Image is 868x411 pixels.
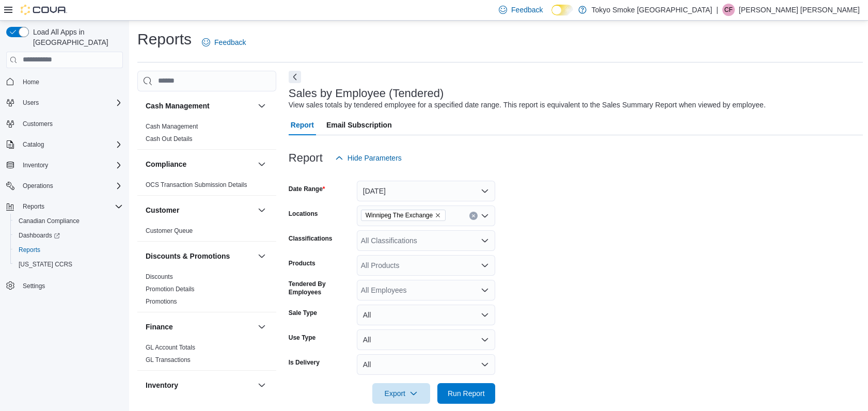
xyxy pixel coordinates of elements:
button: Reports [10,243,127,257]
h3: Inventory [146,380,178,390]
a: [US_STATE] CCRS [14,258,76,271]
span: Home [23,78,39,86]
button: Customer [146,205,254,215]
button: [US_STATE] CCRS [10,257,127,272]
button: Run Report [437,383,495,404]
p: Tokyo Smoke [GEOGRAPHIC_DATA] [592,4,713,16]
button: Clear input [469,212,478,220]
a: GL Account Totals [146,344,195,351]
span: Customer Queue [146,227,193,235]
button: Users [2,96,127,110]
button: Discounts & Promotions [256,250,268,262]
label: Date Range [289,185,325,193]
button: All [357,329,495,350]
button: Operations [2,179,127,193]
span: Hide Parameters [348,153,402,163]
button: All [357,354,495,375]
span: Reports [14,244,123,256]
button: Users [19,97,43,109]
a: Reports [14,244,44,256]
span: [US_STATE] CCRS [19,260,72,268]
label: Is Delivery [289,358,320,367]
label: Products [289,259,315,267]
span: Dashboards [14,229,123,242]
button: Canadian Compliance [10,214,127,228]
span: Canadian Compliance [19,217,80,225]
a: Cash Management [146,123,198,130]
span: Reports [19,246,40,254]
span: OCS Transaction Submission Details [146,181,247,189]
span: Inventory [23,161,48,169]
span: Operations [19,180,123,192]
h3: Report [289,152,323,164]
p: | [716,4,718,16]
span: Feedback [214,37,246,48]
button: Open list of options [481,261,489,270]
span: Inventory [19,159,123,171]
div: Finance [137,341,276,370]
a: Settings [19,280,49,292]
div: Cash Management [137,120,276,149]
span: CF [724,4,733,16]
button: Reports [19,200,49,213]
button: Inventory [19,159,52,171]
button: Open list of options [481,212,489,220]
button: Compliance [146,159,254,169]
button: Discounts & Promotions [146,251,254,261]
button: Inventory [256,379,268,391]
button: Reports [2,199,127,214]
span: Washington CCRS [14,258,123,271]
p: [PERSON_NAME] [PERSON_NAME] [739,4,860,16]
label: Tendered By Employees [289,280,353,296]
div: Discounts & Promotions [137,271,276,312]
a: Discounts [146,273,173,280]
h3: Sales by Employee (Tendered) [289,87,444,100]
h3: Discounts & Promotions [146,251,230,261]
button: Open list of options [481,286,489,294]
span: Winnipeg The Exchange [361,210,446,221]
span: Report [291,115,314,135]
label: Use Type [289,334,315,342]
span: Load All Apps in [GEOGRAPHIC_DATA] [29,27,123,48]
div: Compliance [137,179,276,195]
img: Cova [21,5,67,15]
button: [DATE] [357,181,495,201]
span: GL Account Totals [146,343,195,352]
span: Catalog [19,138,123,151]
button: Export [372,383,430,404]
h3: Finance [146,322,173,332]
span: Feedback [511,5,543,15]
div: Customer [137,225,276,241]
a: Cash Out Details [146,135,193,143]
button: Settings [2,278,127,293]
span: Users [19,97,123,109]
span: Cash Out Details [146,135,193,143]
div: View sales totals by tendered employee for a specified date range. This report is equivalent to t... [289,100,766,110]
a: Promotion Details [146,286,195,293]
a: GL Transactions [146,356,191,363]
span: Operations [23,182,53,190]
span: Promotions [146,297,177,306]
a: Customer Queue [146,227,193,234]
a: Canadian Compliance [14,215,84,227]
span: Discounts [146,273,173,281]
h3: Customer [146,205,179,215]
button: Catalog [2,137,127,152]
span: Run Report [448,388,485,399]
h3: Cash Management [146,101,210,111]
button: Remove Winnipeg The Exchange from selection in this group [435,212,441,218]
label: Locations [289,210,318,218]
span: Catalog [23,140,44,149]
span: Export [378,383,424,404]
button: Compliance [256,158,268,170]
h1: Reports [137,29,192,50]
span: Canadian Compliance [14,215,123,227]
button: Home [2,74,127,89]
button: Cash Management [146,101,254,111]
span: Winnipeg The Exchange [366,210,433,220]
label: Classifications [289,234,333,243]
